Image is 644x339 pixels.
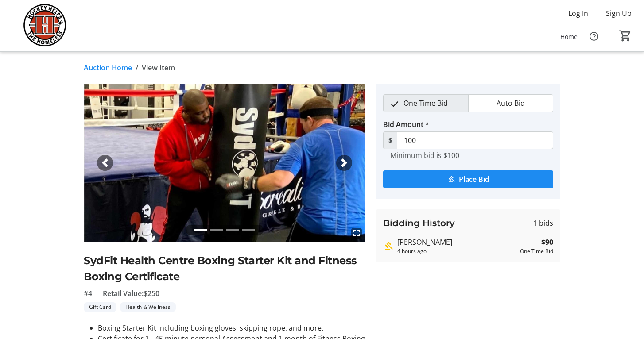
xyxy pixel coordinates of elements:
[398,95,453,112] span: One Time Bid
[520,247,553,255] div: One Time Bid
[617,28,633,44] button: Cart
[383,241,394,251] mat-icon: Highest bid
[84,253,365,285] h2: SydFit Health Centre Boxing Starter Kit and Fitness Boxing Certificate
[84,84,365,242] img: Image
[606,8,632,19] span: Sign Up
[560,32,578,41] span: Home
[397,237,516,247] div: [PERSON_NAME]
[568,8,588,19] span: Log In
[541,237,553,247] strong: $90
[84,288,92,299] span: #4
[351,228,362,239] mat-icon: fullscreen
[84,62,132,73] a: Auction Home
[383,216,455,230] h3: Bidding History
[383,131,397,149] span: $
[459,174,489,185] span: Place Bid
[533,218,553,228] span: 1 bids
[390,151,459,160] tr-hint: Minimum bid is $100
[136,62,138,73] span: /
[84,302,116,312] tr-label-badge: Gift Card
[397,247,516,255] div: 4 hours ago
[120,302,176,312] tr-label-badge: Health & Wellness
[553,28,585,45] a: Home
[561,6,595,20] button: Log In
[599,6,639,20] button: Sign Up
[491,95,530,112] span: Auto Bid
[383,170,553,188] button: Place Bid
[98,323,365,333] li: Boxing Starter Kit including boxing gloves, skipping rope, and more.
[383,119,429,130] label: Bid Amount *
[585,27,603,45] button: Help
[103,288,159,299] span: Retail Value: $250
[142,62,175,73] span: View Item
[5,4,84,48] img: Hockey Helps the Homeless's Logo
